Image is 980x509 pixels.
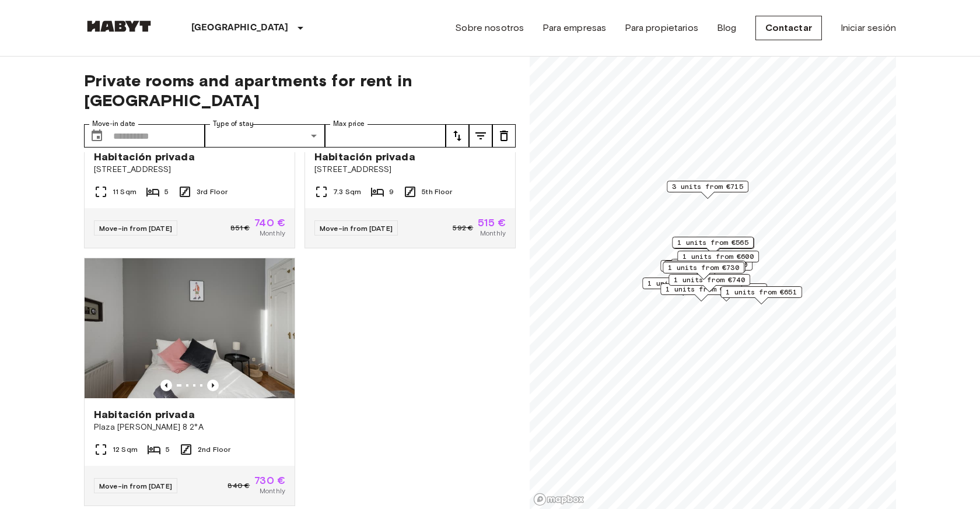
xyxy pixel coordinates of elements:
[677,237,748,248] span: 1 units from €565
[666,284,737,294] span: 1 units from €630
[671,259,752,277] div: Map marker
[453,223,473,233] span: 592 €
[389,187,394,197] span: 9
[85,124,108,148] button: Choose date
[642,278,724,296] div: Map marker
[333,119,365,129] label: Max price
[94,150,195,164] span: Habitación privada
[213,119,254,129] label: Type of stay
[668,274,750,292] div: Map marker
[84,258,295,506] a: Marketing picture of unit ES-15-021-001-04HPrevious imagePrevious imageHabitación privadaPlaza [P...
[254,217,285,228] span: 740 €
[669,261,740,272] span: 1 units from €515
[166,444,170,455] span: 5
[841,21,896,35] a: Iniciar sesión
[682,251,754,262] span: 1 units from €600
[492,124,516,148] button: tune
[672,237,754,255] div: Map marker
[542,21,606,35] a: Para empresas
[260,486,285,496] span: Monthly
[755,16,822,40] a: Contactar
[333,187,361,197] span: 7.3 Sqm
[663,262,744,280] div: Map marker
[260,228,285,238] span: Monthly
[422,187,452,197] span: 5th Floor
[99,224,172,233] span: Move-in from [DATE]
[197,187,228,197] span: 3rd Floor
[84,20,154,32] img: Habyt
[676,259,747,270] span: 1 units from €700
[664,261,745,279] div: Map marker
[94,164,285,175] span: [STREET_ADDRESS]
[668,262,739,273] span: 1 units from €730
[99,482,172,490] span: Move-in from [DATE]
[92,119,135,129] label: Move-in date
[480,228,506,238] span: Monthly
[677,251,759,269] div: Map marker
[533,493,584,506] a: Mapbox logo
[717,21,737,35] a: Blog
[207,380,219,391] button: Previous image
[228,480,250,491] span: 840 €
[314,150,415,164] span: Habitación privada
[254,475,285,486] span: 730 €
[320,224,393,233] span: Move-in from [DATE]
[720,286,802,304] div: Map marker
[469,124,492,148] button: tune
[94,422,285,433] span: Plaza [PERSON_NAME] 8 2°A
[198,444,230,455] span: 2nd Floor
[113,444,138,455] span: 12 Sqm
[446,124,469,148] button: tune
[164,187,169,197] span: 5
[674,275,745,285] span: 1 units from €740
[85,258,295,398] img: Marketing picture of unit ES-15-021-001-04H
[647,278,719,289] span: 1 units from €750
[113,187,136,197] span: 11 Sqm
[230,223,250,233] span: 851 €
[625,21,698,35] a: Para propietarios
[660,283,742,301] div: Map marker
[672,181,743,192] span: 3 units from €715
[660,260,742,278] div: Map marker
[726,287,797,297] span: 1 units from €651
[455,21,524,35] a: Sobre nosotros
[160,380,172,391] button: Previous image
[667,181,748,199] div: Map marker
[314,164,506,175] span: [STREET_ADDRESS]
[94,408,195,422] span: Habitación privada
[478,217,506,228] span: 515 €
[191,21,289,35] p: [GEOGRAPHIC_DATA]
[84,71,516,110] span: Private rooms and apartments for rent in [GEOGRAPHIC_DATA]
